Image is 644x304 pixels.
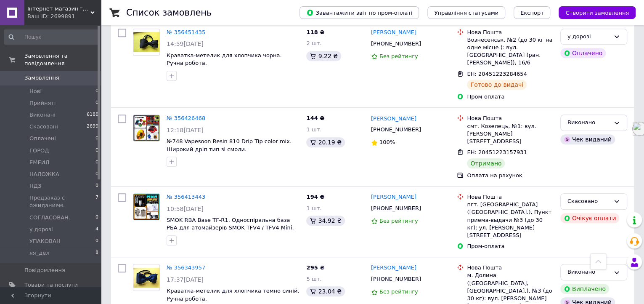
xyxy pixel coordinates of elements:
a: № 356426468 [167,115,205,121]
div: Скасовано [567,197,610,206]
span: 14:59[DATE] [167,40,204,47]
span: ЕН: 20451223157931 [467,149,527,155]
a: [PERSON_NAME] [371,29,416,37]
span: Виконані [29,111,56,119]
button: Створити замовлення [559,6,636,19]
img: Фото товару [133,268,159,288]
a: [PERSON_NAME] [371,115,416,123]
div: 9.22 ₴ [306,51,341,61]
div: Отримано [467,158,505,168]
div: смт. Козелець, №1: вул. [PERSON_NAME][STREET_ADDRESS] [467,123,553,146]
a: № 356413443 [167,194,205,200]
button: Управління статусами [427,6,505,19]
span: УПАКОВАН [29,237,61,245]
span: 0 [95,88,98,95]
span: ГОРОД [29,147,49,155]
span: Інтернет-магазин "Кот-ПАРОход" [27,5,90,13]
span: 10:58[DATE] [167,205,204,212]
span: 1 шт. [306,126,321,133]
span: Управління статусами [434,10,498,16]
span: Замовлення [24,74,59,82]
span: Без рейтингу [379,288,418,295]
span: 0 [95,171,98,178]
div: [PHONE_NUMBER] [369,203,423,214]
span: НАЛОЖКА [29,171,59,178]
div: Готово до видачі [467,80,527,90]
div: у дорозі [567,32,610,41]
img: Фото товару [133,115,159,141]
div: [PHONE_NUMBER] [369,124,423,135]
span: 144 ₴ [306,115,324,121]
div: 34.92 ₴ [306,216,345,226]
div: Оплачено [560,48,606,58]
div: Нова Пошта [467,264,553,272]
img: Фото товару [133,32,159,52]
div: Нова Пошта [467,193,553,201]
div: Вознесенськ, №2 (до 30 кг на одне місце ): вул. [GEOGRAPHIC_DATA] (ран. [PERSON_NAME]), 16/6 [467,36,553,67]
div: Виконано [567,118,610,127]
span: 0 [95,237,98,245]
span: Без рейтингу [379,218,418,224]
span: 0 [95,159,98,166]
a: Краватка-метелик для хлопчика чорна. Ручна робота. [167,52,282,67]
span: Скасовані [29,123,58,131]
div: [PHONE_NUMBER] [369,274,423,285]
span: Товари та послуги [24,281,78,289]
span: яя_дел [29,249,49,257]
a: Краватка-метелик для хлопчика темно синій. Ручна робота. [167,288,299,302]
a: [PERSON_NAME] [371,264,416,272]
span: 2 шт. [306,40,321,46]
span: 7 [95,194,98,209]
a: SMOK RBA Base TF-R1. Односпіральна база РБА для атомайзерів SMOK TFV4 / TFV4 Mini. [167,217,294,231]
span: 118 ₴ [306,29,324,35]
button: Експорт [514,6,551,19]
a: № 356343957 [167,264,205,271]
span: Замовлення та повідомлення [24,52,101,67]
span: Без рейтингу [379,53,418,59]
a: Фото товару [133,193,160,220]
span: Створити замовлення [565,10,629,16]
h1: Список замовлень [126,8,212,18]
span: 17:37[DATE] [167,276,204,283]
div: Оплата на рахунок [467,172,553,179]
a: Фото товару [133,264,160,291]
span: Повідомлення [24,267,65,274]
span: 2699 [87,123,98,131]
span: ЕМЕИЛ [29,159,49,166]
span: 194 ₴ [306,194,324,200]
span: 5 шт. [306,276,321,282]
span: 0 [95,182,98,190]
a: Фото товару [133,29,160,56]
div: Ваш ID: 2699891 [27,13,101,20]
span: Експорт [520,10,544,16]
span: 295 ₴ [306,264,324,271]
div: Виконано [567,268,610,277]
button: Завантажити звіт по пром-оплаті [299,6,419,19]
img: Фото товару [133,194,159,220]
span: 0 [95,135,98,142]
span: ЕН: 20451223284654 [467,71,527,77]
span: 6188 [87,111,98,119]
span: 0 [95,147,98,155]
span: 0 [95,99,98,107]
span: Предзаказ с ожиданием. [29,194,95,209]
a: № 356451435 [167,29,205,35]
span: Оплачені [29,135,56,142]
div: Нова Пошта [467,115,553,122]
div: 23.04 ₴ [306,286,345,296]
span: НДЗ [29,182,41,190]
input: Пошук [4,29,99,45]
span: СОГЛАСОВАН. [29,214,70,221]
span: Прийняті [29,99,56,107]
a: Фото товару [133,115,160,141]
span: 1 шт. [306,205,321,211]
a: №748 Vapesoon Resin 810 Drip Tip color mix. Широкий дріп тип зі смоли. [167,138,292,152]
span: 4 [95,226,98,233]
div: 20.19 ₴ [306,137,345,147]
span: 0 [95,214,98,221]
div: Пром-оплата [467,93,553,101]
a: [PERSON_NAME] [371,193,416,201]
